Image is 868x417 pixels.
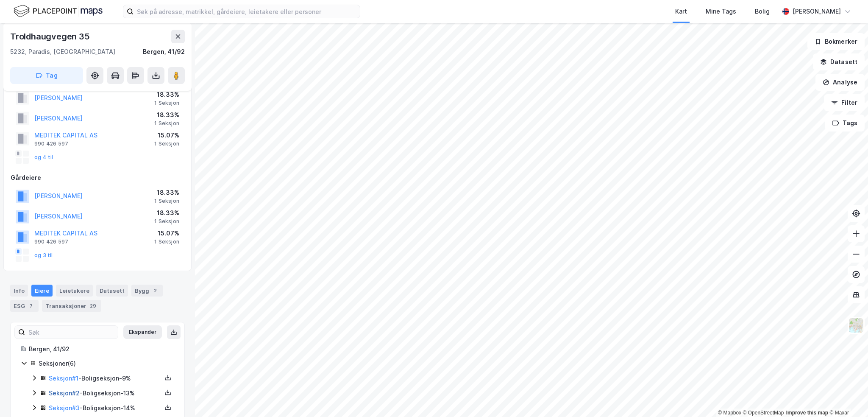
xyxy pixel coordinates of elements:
div: Bergen, 41/92 [143,47,185,57]
div: 29 [88,302,98,310]
div: Kontrollprogram for chat [826,376,868,417]
a: Seksjon#2 [49,389,80,397]
div: Bergen, 41/92 [29,344,174,354]
div: Info [10,285,28,297]
div: 1 Seksjon [154,140,179,147]
div: Kart [675,6,687,17]
div: Mine Tags [706,6,736,17]
div: 1 Seksjon [154,120,179,127]
button: Tag [10,67,83,84]
div: 18.33% [154,90,179,100]
div: [PERSON_NAME] [793,6,841,17]
div: Bygg [131,285,163,297]
button: Tags [825,115,865,132]
div: Seksjoner ( 6 ) [39,358,174,369]
input: Søk på adresse, matrikkel, gårdeiere, leietakere eller personer [134,5,360,18]
a: Improve this map [786,410,828,416]
a: Seksjon#1 [49,375,78,382]
iframe: Chat Widget [826,376,868,417]
div: Gårdeiere [11,173,184,183]
img: logo.f888ab2527a4732fd821a326f86c7f29.svg [14,4,103,19]
a: Mapbox [718,410,741,416]
div: 990 426 597 [34,238,68,245]
div: Troldhaugvegen 35 [10,30,92,43]
div: 18.33% [154,110,179,120]
div: - Boligseksjon - 9% [49,373,161,383]
button: Analyse [815,74,865,91]
img: Z [848,317,864,333]
div: 990 426 597 [34,140,68,147]
div: Transaksjoner [42,300,101,312]
div: 15.07% [154,228,179,238]
div: 1 Seksjon [154,100,179,106]
div: Leietakere [56,285,93,297]
div: 1 Seksjon [154,218,179,225]
input: Søk [25,326,118,339]
div: 2 [151,286,159,295]
div: Eiere [31,285,53,297]
button: Bokmerker [807,33,865,50]
button: Filter [824,94,865,111]
div: 18.33% [154,208,179,218]
div: 1 Seksjon [154,238,179,245]
div: 15.07% [154,130,179,140]
a: Seksjon#3 [49,404,80,411]
div: Datasett [96,285,128,297]
div: ESG [10,300,39,312]
div: Bolig [755,6,770,17]
div: 1 Seksjon [154,198,179,204]
div: - Boligseksjon - 14% [49,403,161,413]
div: 5232, Paradis, [GEOGRAPHIC_DATA] [10,47,115,57]
div: 18.33% [154,188,179,198]
a: OpenStreetMap [743,410,784,416]
button: Datasett [813,53,865,70]
button: Ekspander [123,325,162,339]
div: - Boligseksjon - 13% [49,388,161,398]
div: 7 [27,302,35,310]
